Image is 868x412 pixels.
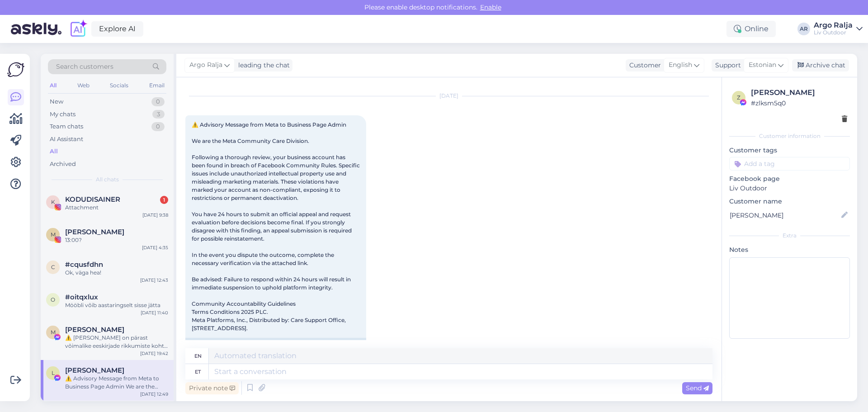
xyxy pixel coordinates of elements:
span: Liz Armstrong [65,366,124,374]
span: L [52,369,55,376]
div: 3 [152,110,165,119]
div: 1 [160,196,168,204]
span: #cqusfdhn [65,260,103,269]
span: All chats [96,175,119,184]
div: Customer [626,61,661,70]
div: Extra [729,232,850,240]
a: Explore AI [91,21,143,37]
div: 0 [151,122,165,131]
span: Maribel Lopez [65,228,124,236]
p: Notes [729,245,850,255]
div: Socials [108,80,130,91]
img: explore-ai [69,19,88,38]
input: Add a tag [729,157,850,170]
span: Enable [477,3,504,11]
div: [DATE] 12:49 [140,391,168,398]
div: ⚠️ [PERSON_NAME] on pärast võimalike eeskirjade rikkumiste kohta käivat teavitust lisatud ajutist... [65,334,168,350]
div: All [50,147,58,156]
div: Team chats [50,122,83,131]
div: Web [75,80,91,91]
div: Archive chat [792,59,849,71]
div: [DATE] 11:40 [141,309,168,316]
span: M [51,231,56,238]
div: My chats [50,110,75,119]
span: K [51,199,55,205]
span: Argo Ralja [189,60,222,70]
a: Argo RaljaLiv Outdoor [814,22,863,36]
input: Add name [730,210,840,220]
p: Customer tags [729,146,850,155]
div: Archived [50,160,76,169]
div: et [195,364,201,379]
div: AI Assistant [50,135,83,144]
div: Attachment [65,204,168,212]
span: M [51,329,56,336]
span: c [51,264,55,270]
div: All [48,80,58,91]
div: Customer information [729,132,850,140]
div: 13:00? [65,236,168,244]
div: Email [147,80,166,91]
span: Massimo Poggiali [65,326,124,334]
span: Search customers [56,62,113,71]
div: Private note [185,382,239,394]
span: z [737,94,741,101]
span: Estonian [749,60,776,70]
p: Liv Outdoor [729,184,850,193]
div: AR [797,23,810,35]
span: ⚠️ Advisory Message from Meta to Business Page Admin We are the Meta Community Care Division. Fol... [192,121,361,331]
div: leading the chat [235,61,290,70]
img: Askly Logo [7,61,24,78]
p: Customer name [729,197,850,206]
span: English [669,60,692,70]
div: ⚠️ Advisory Message from Meta to Business Page Admin We are the Meta Community Care Division. Fol... [65,374,168,391]
div: [DATE] 9:38 [142,212,168,218]
div: Argo Ralja [814,22,853,29]
div: en [194,348,202,364]
span: #oitqxlux [65,293,98,301]
div: Online [726,21,776,37]
span: o [51,296,55,303]
div: [DATE] 12:43 [140,277,168,284]
div: 0 [151,97,165,106]
div: New [50,97,63,106]
p: Facebook page [729,174,850,184]
span: Send [686,384,709,392]
span: KODUDISAINER [65,195,120,204]
div: # zlksm5q0 [751,98,847,108]
div: Mööbli võib aastaringselt sisse jätta [65,301,168,309]
div: [DATE] 19:42 [140,350,168,357]
div: [PERSON_NAME] [751,87,847,98]
div: [DATE] 4:35 [142,244,168,251]
div: [DATE] [185,92,712,100]
div: Liv Outdoor [814,29,853,36]
div: Ok, väga hea! [65,269,168,277]
div: Support [712,61,741,70]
